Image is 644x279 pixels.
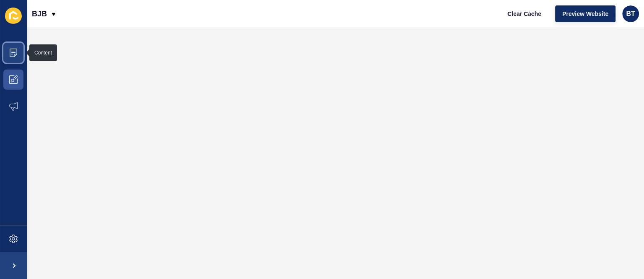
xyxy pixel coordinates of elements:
span: BT [626,10,635,18]
span: Preview Website [562,10,608,18]
button: Preview Website [555,5,616,22]
p: BJB [32,3,47,24]
span: Clear Cache [507,10,541,18]
button: Clear Cache [500,5,548,22]
div: Content [34,49,52,56]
